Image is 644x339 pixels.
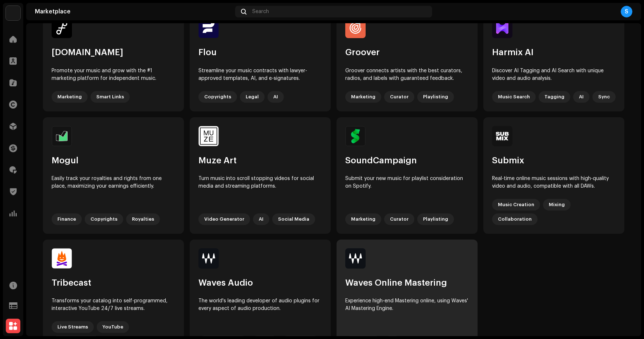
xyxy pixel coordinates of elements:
div: Mixing [543,199,571,211]
div: Experience high-end Mastering online, using Waves' AI Mastering Engine. [345,297,469,327]
div: Flou [198,47,322,58]
img: 4efbf0ee-14b1-4b51-a262-405f2c1f933c [492,18,512,38]
div: Music Creation [492,199,540,211]
div: Live Streams [52,321,94,333]
img: b9de4340-9125-4629-bc9f-1d5712c7440d [492,126,512,146]
div: Social Media [272,213,315,225]
img: 0acc1618-f7fc-4c20-8fec-bf30878b9154 [6,6,20,20]
div: AI [573,91,589,103]
div: Easily track your royalties and rights from one place, maximizing your earnings efficiently. [52,175,175,205]
div: Finance [52,213,82,225]
div: Marketplace [35,9,232,15]
div: AI [267,91,284,103]
div: Marketing [52,91,88,103]
div: Tagging [539,91,570,103]
div: Copyrights [85,213,123,225]
div: Streamline your music contracts with lawyer-approved templates, AI, and e-signatures. [198,67,322,82]
div: S [621,6,632,17]
div: YouTube [97,321,129,333]
div: Marketing [345,91,381,103]
div: AI [253,213,269,225]
div: Groover connects artists with the best curators, radios, and labels with guaranteed feedback. [345,67,469,82]
img: 46c17930-3148-471f-8b2a-36717c1ad0d1 [52,18,72,38]
div: Marketing [345,213,381,225]
div: Harmix AI [492,47,616,58]
div: Curator [384,213,414,225]
div: [DOMAIN_NAME] [52,47,175,58]
div: Playlisting [417,91,454,103]
img: 2edc38f6-ddf5-440e-afe4-c31f39d80616 [198,248,219,269]
div: Copyrights [198,91,237,103]
div: Transforms your catalog into self-programmed, interactive YouTube 24/7 live streams. [52,297,175,313]
div: Curator [384,91,414,103]
div: Submit your new music for playlist consideration on Spotify. [345,175,469,205]
div: Playlisting [417,213,454,225]
div: Submix [492,155,616,166]
div: Video Generator [198,213,250,225]
div: The world's leading developer of audio plugins for every aspect of audio production. [198,297,322,327]
div: Collaboration [492,213,538,225]
img: f6bbf7fb-1a84-49c4-ab47-0dc55801bd65 [345,126,366,146]
div: Waves Audio [198,277,322,289]
div: Smart Links [90,91,130,103]
div: Promote your music and grow with the #1 marketing platform for independent music. [52,67,175,82]
div: Royalties [126,213,160,225]
img: 70660b44-c646-4460-ae8f-61ae6fc98b65 [198,126,219,146]
div: Turn music into scroll stopping videos for social media and streaming platforms. [198,175,322,205]
div: Tribecast [52,277,175,289]
div: Discover AI Tagging and AI Search with unique video and audio analysis. [492,67,616,82]
img: 20a05f98-94d1-4337-b8f1-88de39a635b4 [345,248,366,269]
img: f2913311-899a-4e39-b073-7a152254d51c [198,18,219,38]
div: Music Search [492,91,536,103]
img: e31f89c7-56d3-452a-a576-703bf0380ad5 [52,126,72,146]
div: Mogul [52,155,175,166]
img: f9243b49-c25a-4d68-8918-7cbae34de391 [345,18,366,38]
div: Legal [240,91,265,103]
div: Waves Online Mastering [345,277,469,289]
div: Groover [345,47,469,58]
img: cfbc16e8-65cb-42ba-9d5b-6f621082e3e6 [52,248,72,269]
div: Sync [592,91,616,103]
span: Search [252,9,269,15]
div: Real-time online music sessions with high-quality video and audio, compatible with all DAWs. [492,175,616,190]
div: Muze Art [198,155,322,166]
div: SoundCampaign [345,155,469,166]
